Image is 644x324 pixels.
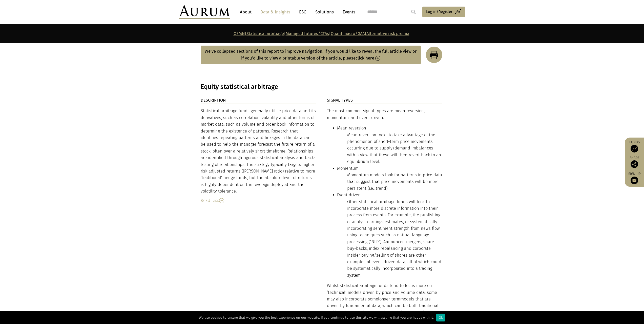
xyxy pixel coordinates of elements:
img: Aurum [179,5,230,19]
button: We’ve collapsed sections of this report to improve navigation. If you would like to reveal the fu... [201,46,421,64]
a: QEMN [234,31,245,36]
img: Read More [375,56,380,61]
li: Momentum models look for patterns in price data that suggest that price movements will be more pe... [347,172,442,192]
a: Managed futures/CTAs [286,31,329,36]
li: Momentum [337,165,442,192]
a: ESG [297,7,309,17]
img: Read Less [219,198,224,203]
span: Log in/Register [426,9,452,15]
a: Events [340,7,355,17]
h3: Equity statistical arbitrage [201,83,442,91]
strong: SIGNAL TYPES [327,98,353,103]
img: Sign up to our newsletter [631,177,638,184]
li: Event driven [337,192,442,279]
input: Submit [408,7,419,17]
a: Data & Insights [258,7,293,17]
img: Print Report [421,47,442,63]
img: Share this post [631,160,638,168]
strong: DESCRIPTION [201,98,226,103]
strong: | | | | [234,31,409,36]
div: Read less [201,197,316,204]
span: longer-term [378,297,400,301]
li: Mean reversion [337,125,442,165]
a: Funds [627,140,641,153]
a: Statistical arbitrage [246,31,284,36]
li: Mean reversion looks to take advantage of the phenomenon of short-term price movements occurring ... [347,132,442,165]
div: Statistical arbitrage funds generally utilise price data and its derivatives, such as correlation... [201,108,316,195]
strong: click here [356,56,374,61]
a: Quant macro/GAA [331,31,365,36]
a: Sign up [627,172,641,184]
div: Ok [436,314,445,321]
a: Alternative risk premia [366,31,409,36]
img: Access Funds [631,145,638,153]
a: About [237,7,254,17]
a: Log in/Register [422,7,465,17]
a: Solutions [313,7,336,17]
div: Share [627,156,641,168]
li: Other statistical arbitrage funds will look to incorporate more discrete information into their p... [347,199,442,279]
